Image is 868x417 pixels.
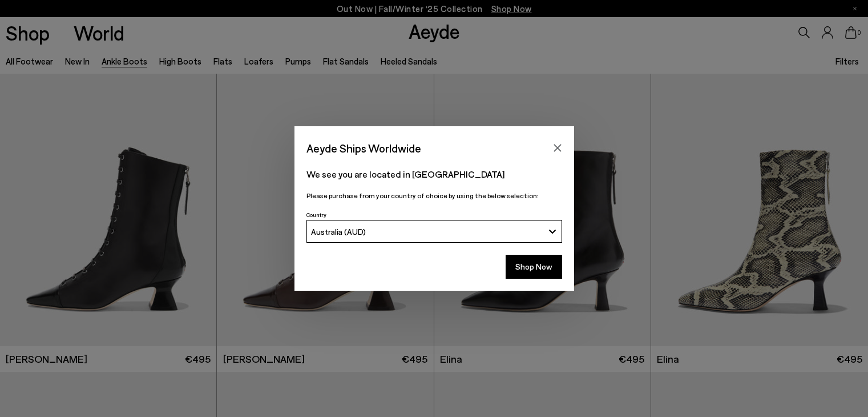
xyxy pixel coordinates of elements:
[549,139,566,157] button: Close
[306,190,562,201] p: Please purchase from your country of choice by using the below selection:
[311,227,366,236] span: Australia (AUD)
[306,167,562,181] p: We see you are located in [GEOGRAPHIC_DATA]
[506,255,562,279] button: Shop Now
[306,211,326,218] span: Country
[306,138,421,158] span: Aeyde Ships Worldwide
